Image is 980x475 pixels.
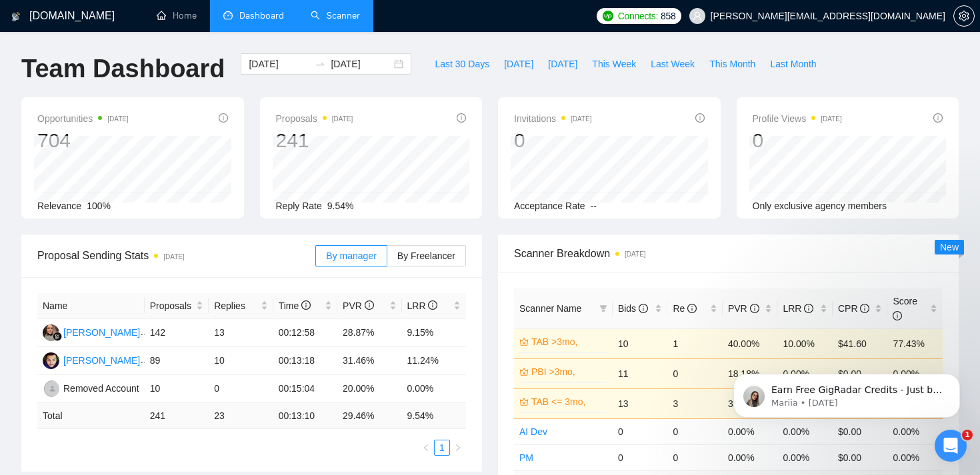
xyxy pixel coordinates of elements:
[209,347,273,375] td: 10
[661,9,675,23] span: 858
[571,115,591,123] time: [DATE]
[418,440,434,456] li: Previous Page
[667,388,723,418] td: 3
[337,319,401,347] td: 28.87%
[239,10,284,21] span: Dashboard
[435,57,489,71] span: Last 30 Days
[753,201,887,211] span: Only exclusive agency members
[43,352,59,369] img: AA
[687,304,697,313] span: info-circle
[673,303,697,314] span: Re
[11,6,21,27] img: logo
[667,444,723,470] td: 0
[145,319,209,347] td: 142
[643,53,702,75] button: Last Week
[365,300,374,310] span: info-circle
[838,303,869,314] span: CPR
[402,347,467,375] td: 11.24%
[87,201,111,211] span: 100%
[695,113,705,123] span: info-circle
[667,418,723,444] td: 0
[519,397,529,406] span: crown
[519,452,533,463] a: PM
[962,430,973,440] span: 1
[53,332,62,341] img: gigradar-bm.png
[273,319,337,347] td: 00:12:58
[887,328,943,358] td: 77.43%
[618,303,648,314] span: Bids
[427,53,497,75] button: Last 30 Days
[407,300,438,311] span: LRR
[750,304,759,313] span: info-circle
[541,53,585,75] button: [DATE]
[331,57,391,71] input: End date
[337,403,401,429] td: 29.46 %
[43,354,140,365] a: AA[PERSON_NAME]
[531,334,605,349] a: TAB >3mo,
[514,245,943,262] span: Scanner Breakdown
[592,57,636,71] span: This Week
[63,325,140,340] div: [PERSON_NAME]
[531,364,605,379] a: PBI >3mo,
[519,337,529,346] span: crown
[821,115,841,123] time: [DATE]
[145,375,209,403] td: 10
[402,375,467,403] td: 0.00%
[933,113,943,123] span: info-circle
[777,328,833,358] td: 10.00%
[422,444,430,452] span: left
[519,367,529,376] span: crown
[337,347,401,375] td: 31.46%
[585,53,643,75] button: This Week
[301,300,311,310] span: info-circle
[276,111,353,127] span: Proposals
[276,128,353,153] div: 241
[209,403,273,429] td: 23
[833,444,888,470] td: $0.00
[276,201,322,211] span: Reply Rate
[548,57,577,71] span: [DATE]
[327,201,354,211] span: 9.54%
[893,296,917,321] span: Score
[763,53,823,75] button: Last Month
[157,10,197,21] a: homeHome
[418,440,434,456] button: left
[44,380,61,397] img: RA
[504,57,533,71] span: [DATE]
[893,311,902,320] span: info-circle
[332,115,353,123] time: [DATE]
[150,298,193,313] span: Proposals
[777,444,833,470] td: 0.00%
[457,113,466,123] span: info-circle
[613,418,668,444] td: 0
[497,53,541,75] button: [DATE]
[753,111,842,127] span: Profile Views
[613,444,668,470] td: 0
[935,430,967,462] iframe: Intercom live chat
[639,304,648,313] span: info-circle
[37,111,129,127] span: Opportunities
[599,304,607,312] span: filter
[651,57,695,71] span: Last Week
[145,347,209,375] td: 89
[702,53,763,75] button: This Month
[723,444,778,470] td: 0.00%
[591,201,597,211] span: --
[209,375,273,403] td: 0
[37,128,129,153] div: 704
[953,5,975,27] button: setting
[273,403,337,429] td: 00:13:10
[37,293,145,319] th: Name
[163,253,184,260] time: [DATE]
[709,57,755,71] span: This Month
[397,250,455,261] span: By Freelancer
[337,375,401,403] td: 20.00%
[613,358,668,388] td: 11
[728,303,759,314] span: PVR
[833,328,888,358] td: $41.60
[434,440,450,456] li: 1
[514,128,592,153] div: 0
[311,10,360,21] a: searchScanner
